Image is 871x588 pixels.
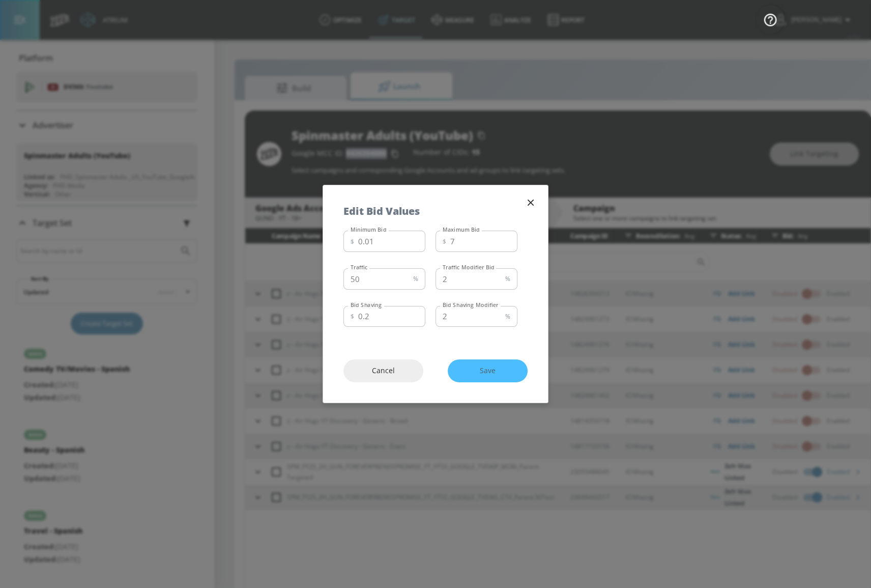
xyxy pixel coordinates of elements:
[343,206,420,216] h5: Edit Bid Values
[756,5,785,34] button: Open Resource Center
[505,311,510,322] p: %
[351,264,368,271] label: Traffic
[443,264,495,271] label: Traffic Modifier Bid
[351,311,354,322] p: $
[443,236,446,247] p: $
[364,365,403,377] span: Cancel
[443,301,499,309] label: Bid Shaving Modifier
[413,273,418,284] p: %
[351,301,382,309] label: Bid Shaving
[351,236,354,247] p: $
[343,359,423,382] button: Cancel
[351,226,386,233] label: Minimum Bid
[443,226,480,233] label: Maximum Bid
[505,273,510,284] p: %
